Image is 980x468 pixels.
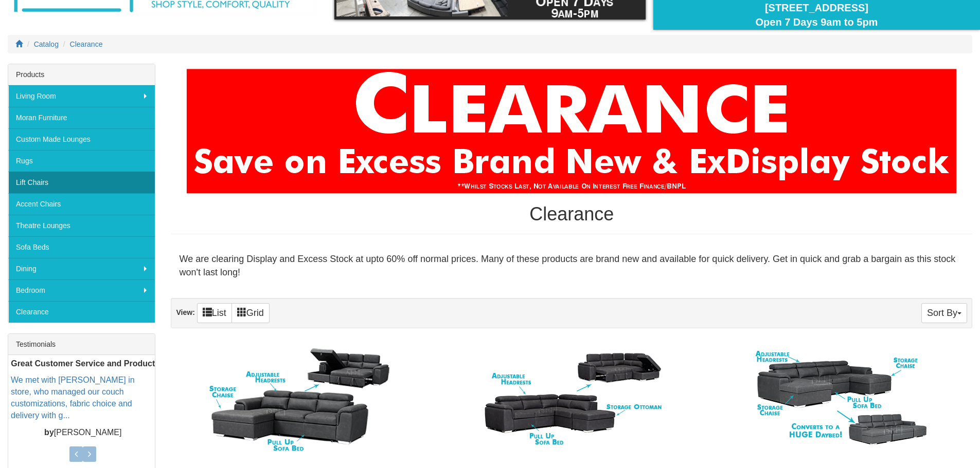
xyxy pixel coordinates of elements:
[8,172,155,193] a: Lift Chairs
[921,303,967,323] button: Sort By
[8,236,155,258] a: Sofa Beds
[8,128,155,150] a: Custom Made Lounges
[34,40,59,48] a: Catalog
[207,344,392,457] img: Monte 3 Seater with Sofa Bed & Storage Chaise in Fabric
[8,334,155,355] div: Testimonials
[479,344,664,457] img: Monte 4 Seater Corner with Sofa Bed & Storage Ottoman
[70,40,103,48] a: Clearance
[11,359,155,368] b: Great Customer Service and Product
[751,344,936,457] img: Monte 4 Seater with Sofa Bed & Double Storage Chaises
[171,204,972,224] h1: Clearance
[231,303,270,323] a: Grid
[8,279,155,301] a: Bedroom
[197,303,232,323] a: List
[186,69,957,194] img: Clearance
[8,258,155,279] a: Dining
[8,193,155,215] a: Accent Chairs
[171,245,972,287] div: We are clearing Display and Excess Stock at upto 60% off normal prices. Many of these products ar...
[44,428,54,437] b: by
[8,107,155,128] a: Moran Furniture
[8,85,155,107] a: Living Room
[8,215,155,236] a: Theatre Lounges
[8,64,155,85] div: Products
[8,150,155,172] a: Rugs
[11,427,155,439] p: [PERSON_NAME]
[11,376,135,420] a: We met with [PERSON_NAME] in store, who managed our couch customizations, fabric choice and deliv...
[8,301,155,323] a: Clearance
[176,308,194,316] strong: View:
